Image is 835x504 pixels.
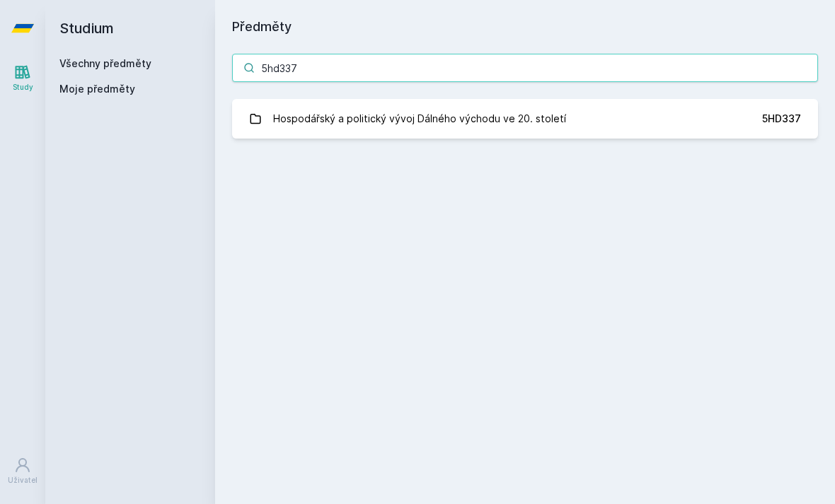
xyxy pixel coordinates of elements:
a: Všechny předměty [59,57,151,69]
a: Study [3,57,42,100]
h1: Předměty [232,17,818,37]
div: Hospodářský a politický vývoj Dálného východu ve 20. století [273,105,566,133]
a: Uživatel [3,450,42,493]
div: Uživatel [8,475,38,486]
div: 5HD337 [762,112,801,126]
div: Study [13,82,33,93]
span: Moje předměty [59,82,135,96]
a: Hospodářský a politický vývoj Dálného východu ve 20. století 5HD337 [232,99,818,139]
input: Název nebo ident předmětu… [232,54,818,82]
